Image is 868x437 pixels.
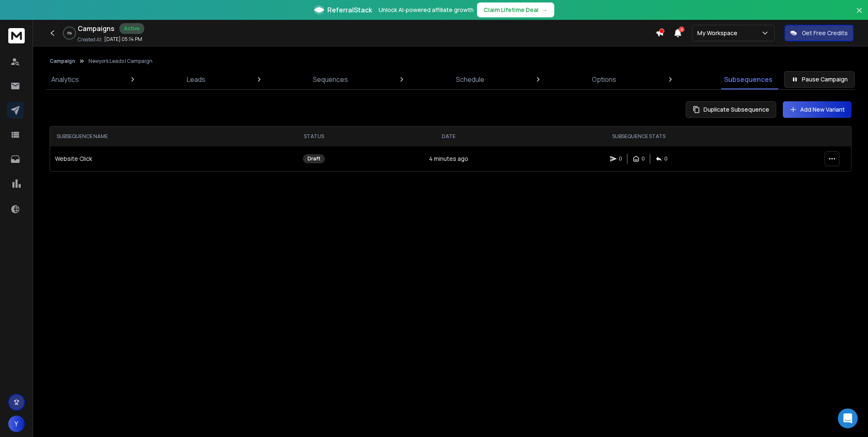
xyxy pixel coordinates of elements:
[8,416,25,432] button: Y
[308,69,353,89] a: Sequences
[477,2,554,17] button: Claim Lifetime Deal→
[719,69,777,89] a: Subsequences
[783,101,851,118] button: Add New Variant
[451,69,489,89] a: Schedule
[104,36,142,43] p: [DATE] 05:14 PM
[182,69,210,89] a: Leads
[46,69,84,89] a: Analytics
[664,155,668,162] p: 0
[619,155,622,162] p: 0
[187,74,205,84] p: Leads
[369,127,529,146] th: DATE
[369,146,529,171] td: 4 minutes ago
[51,74,79,84] p: Analytics
[785,25,854,41] button: Get Free Credits
[542,6,548,14] span: →
[456,74,484,84] p: Schedule
[641,155,645,162] p: 0
[327,5,372,15] span: ReferralStack
[529,127,749,146] th: SUBSEQUENCE STATS
[587,69,621,89] a: Options
[260,127,368,146] th: STATUS
[313,74,348,84] p: Sequences
[679,26,684,32] span: 4
[78,36,103,43] p: Created At:
[686,101,776,118] button: Duplicate Subsequence
[838,408,858,428] div: Open Intercom Messenger
[88,58,153,64] p: Newyork Leads | Campaign
[50,146,260,171] td: Website Click
[724,74,773,84] p: Subsequences
[303,154,325,163] div: Draft
[119,23,144,34] div: Active
[78,24,114,33] h1: Campaigns
[50,58,75,64] button: Campaign
[50,127,260,146] th: SUBSEQUENCE NAME
[379,6,474,14] p: Unlock AI-powered affiliate growth
[697,29,741,37] p: My Workspace
[784,71,855,88] button: Pause Campaign
[67,31,72,36] p: 0 %
[592,74,616,84] p: Options
[802,29,848,37] p: Get Free Credits
[854,5,865,25] button: Close banner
